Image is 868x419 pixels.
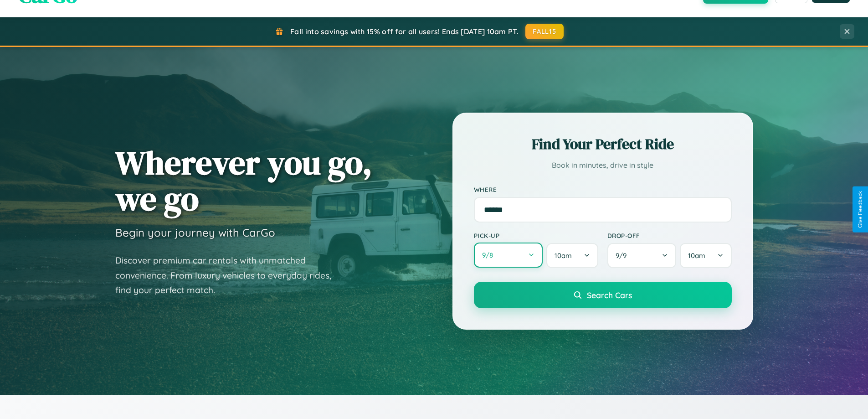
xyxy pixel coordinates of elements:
span: 9 / 8 [482,251,498,259]
span: Search Cars [587,290,632,300]
button: 10am [680,243,731,268]
h2: Find Your Perfect Ride [474,134,732,154]
p: Book in minutes, drive in style [474,159,732,172]
h3: Begin your journey with CarGo [115,226,275,239]
button: FALL15 [525,24,564,39]
label: Drop-off [607,232,732,239]
span: 9 / 9 [616,251,631,260]
div: Give Feedback [857,191,863,228]
label: Pick-up [474,232,598,239]
button: 9/9 [607,243,677,268]
button: Search Cars [474,282,732,308]
button: 9/8 [474,243,543,268]
span: 10am [555,251,572,260]
button: 10am [546,243,598,268]
span: Fall into savings with 15% off for all users! Ends [DATE] 10am PT. [290,27,519,36]
p: Discover premium car rentals with unmatched convenience. From luxury vehicles to everyday rides, ... [115,253,343,298]
span: 10am [688,251,705,260]
h1: Wherever you go, we go [115,145,372,217]
label: Where [474,186,732,193]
